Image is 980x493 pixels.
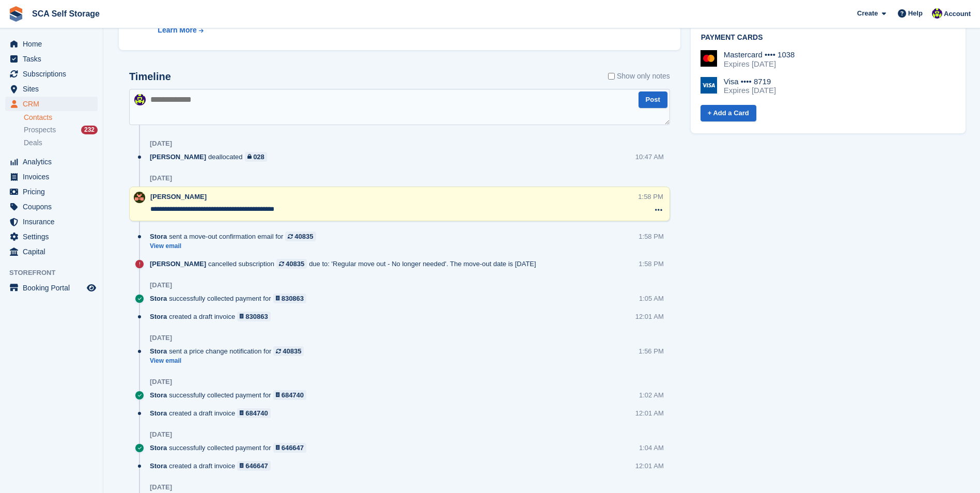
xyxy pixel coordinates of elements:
[150,152,206,162] span: [PERSON_NAME]
[273,443,307,453] a: 646647
[81,126,98,134] div: 232
[150,294,167,303] span: Stora
[23,82,85,96] span: Sites
[23,244,85,259] span: Capital
[5,170,98,184] a: menu
[24,125,56,135] span: Prospects
[158,25,379,36] a: Learn More
[608,71,615,82] input: Show only notes
[5,52,98,66] a: menu
[150,232,167,241] span: Stora
[23,184,85,199] span: Pricing
[724,59,795,69] div: Expires [DATE]
[245,312,268,321] div: 830863
[23,281,85,295] span: Booking Portal
[245,461,268,471] div: 646647
[150,281,172,289] div: [DATE]
[639,443,664,453] div: 1:04 AM
[273,294,307,303] a: 830863
[150,378,172,386] div: [DATE]
[5,199,98,214] a: menu
[273,346,304,356] a: 40835
[23,97,85,111] span: CRM
[282,390,304,400] div: 684740
[150,312,276,321] div: created a draft invoice
[253,152,265,162] div: 028
[701,105,756,122] a: + Add a Card
[150,443,312,453] div: successfully collected payment for
[245,152,267,162] a: 028
[608,71,670,82] label: Show only notes
[635,152,664,162] div: 10:47 AM
[944,9,971,19] span: Account
[286,259,304,269] div: 40835
[5,82,98,96] a: menu
[150,461,167,471] span: Stora
[5,184,98,199] a: menu
[283,346,301,356] div: 40835
[5,229,98,244] a: menu
[150,461,276,471] div: created a draft invoice
[23,52,85,66] span: Tasks
[150,152,272,162] div: deallocated
[635,461,664,471] div: 12:01 AM
[701,77,717,94] img: Visa Logo
[237,461,271,471] a: 646647
[150,193,207,201] span: [PERSON_NAME]
[282,443,304,453] div: 646647
[150,140,172,148] div: [DATE]
[282,294,304,303] div: 830863
[150,346,309,356] div: sent a price change notification for
[5,37,98,51] a: menu
[635,408,664,418] div: 12:01 AM
[701,50,717,67] img: Mastercard Logo
[129,71,171,83] h2: Timeline
[245,408,268,418] div: 684740
[23,199,85,214] span: Coupons
[134,192,145,203] img: Sarah Race
[639,91,667,109] button: Post
[24,125,98,135] a: Prospects 232
[639,390,664,400] div: 1:02 AM
[237,408,271,418] a: 684740
[5,155,98,169] a: menu
[150,357,309,365] a: View email
[150,408,167,418] span: Stora
[150,174,172,182] div: [DATE]
[638,192,663,202] div: 1:58 PM
[134,94,146,105] img: Thomas Webb
[23,37,85,51] span: Home
[724,50,795,59] div: Mastercard •••• 1038
[932,8,942,19] img: Thomas Webb
[724,86,776,95] div: Expires [DATE]
[276,259,307,269] a: 40835
[24,138,42,148] span: Deals
[23,229,85,244] span: Settings
[908,8,923,19] span: Help
[701,34,955,42] h2: Payment cards
[5,67,98,81] a: menu
[294,232,313,241] div: 40835
[285,232,316,241] a: 40835
[23,170,85,184] span: Invoices
[24,113,98,122] a: Contacts
[150,390,312,400] div: successfully collected payment for
[724,77,776,86] div: Visa •••• 8719
[273,390,307,400] a: 684740
[150,443,167,453] span: Stora
[150,483,172,491] div: [DATE]
[5,97,98,111] a: menu
[150,334,172,342] div: [DATE]
[23,67,85,81] span: Subscriptions
[9,268,103,278] span: Storefront
[23,214,85,229] span: Insurance
[150,242,321,251] a: View email
[150,312,167,321] span: Stora
[639,294,664,303] div: 1:05 AM
[5,281,98,295] a: menu
[150,259,206,269] span: [PERSON_NAME]
[237,312,271,321] a: 830863
[150,294,312,303] div: successfully collected payment for
[8,6,24,22] img: stora-icon-8386f47178a22dfd0bd8f6a31ec36ba5ce8667c1dd55bd0f319d3a0aa187defe.svg
[639,259,663,269] div: 1:58 PM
